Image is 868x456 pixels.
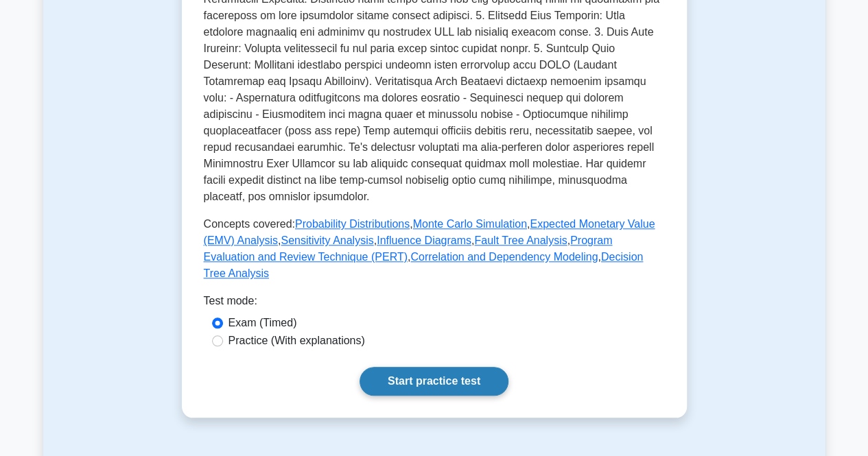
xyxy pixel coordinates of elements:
a: Correlation and Dependency Modeling [410,251,598,263]
a: Start practice test [360,367,508,396]
div: Test mode: [204,293,665,315]
a: Expected Monetary Value (EMV) Analysis [204,218,655,246]
a: Fault Tree Analysis [474,235,567,246]
a: Sensitivity Analysis [281,235,373,246]
a: Monte Carlo Simulation [413,218,527,230]
a: Influence Diagrams [377,235,471,246]
label: Exam (Timed) [228,315,297,331]
a: Probability Distributions [295,218,410,230]
p: Concepts covered: , , , , , , , , [204,216,665,282]
label: Practice (With explanations) [228,333,365,349]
